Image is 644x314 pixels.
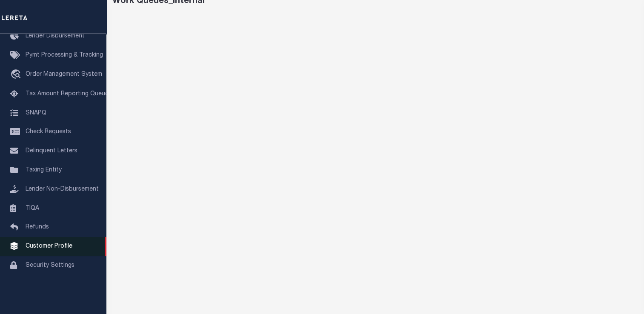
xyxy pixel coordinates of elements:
[26,33,85,39] span: Lender Disbursement
[26,148,77,154] span: Delinquent Letters
[10,69,24,80] i: travel_explore
[26,129,71,135] span: Check Requests
[26,91,109,97] span: Tax Amount Reporting Queue
[26,205,39,211] span: TIQA
[26,110,46,116] span: SNAPQ
[26,263,74,268] span: Security Settings
[26,52,103,58] span: Pymt Processing & Tracking
[26,167,62,173] span: Taxing Entity
[26,243,72,249] span: Customer Profile
[26,224,49,230] span: Refunds
[26,186,99,192] span: Lender Non-Disbursement
[26,71,102,77] span: Order Management System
